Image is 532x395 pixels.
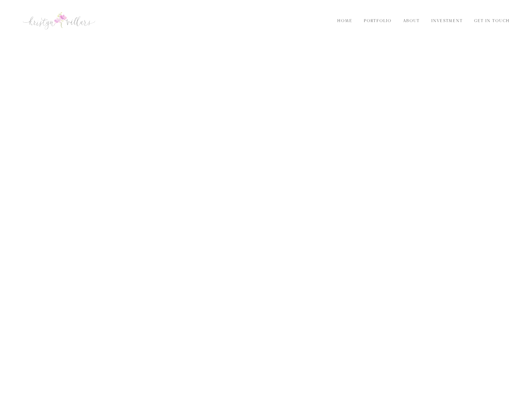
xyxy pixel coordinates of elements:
a: Investment [427,18,467,24]
a: About [399,18,424,24]
a: Home [333,18,357,24]
img: Kristyn Villars | San Luis Obispo Wedding Photographer [22,11,96,30]
a: Get in Touch [470,18,514,24]
a: Portfolio [360,18,396,24]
